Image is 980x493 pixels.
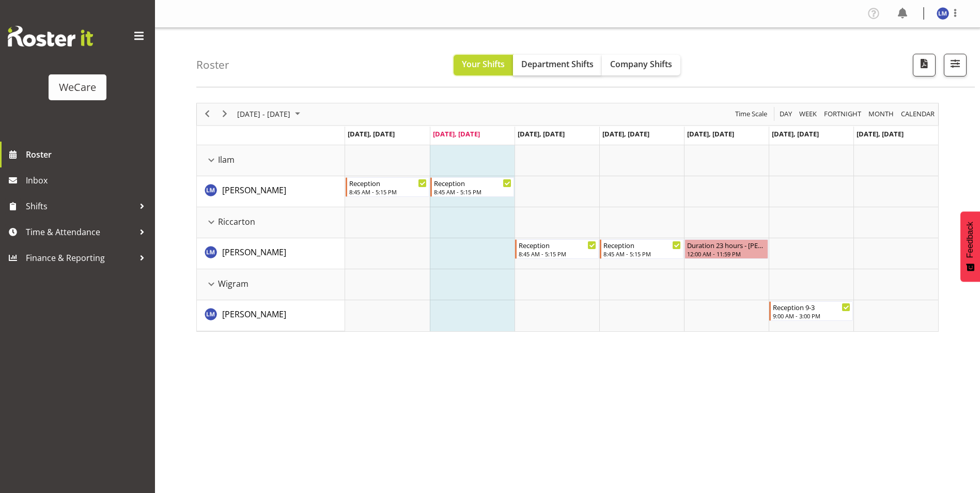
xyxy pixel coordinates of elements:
[236,107,291,120] span: [DATE] - [DATE]
[349,178,427,188] div: Reception
[602,129,649,138] span: [DATE], [DATE]
[26,250,134,266] span: Finance & Reporting
[196,59,229,71] h4: Roster
[899,107,937,120] button: Month
[218,215,255,228] span: Riccarton
[857,129,904,138] span: [DATE], [DATE]
[197,300,345,331] td: Lainie Montgomery resource
[433,129,480,138] span: [DATE], [DATE]
[603,250,681,258] div: 8:45 AM - 5:15 PM
[218,107,232,120] button: Next
[519,250,596,258] div: 8:45 AM - 5:15 PM
[197,238,345,269] td: Lainie Montgomery resource
[222,308,286,320] a: [PERSON_NAME]
[823,107,862,120] span: Fortnight
[234,103,306,125] div: August 18 - 24, 2025
[772,129,819,138] span: [DATE], [DATE]
[778,107,794,120] button: Timeline Day
[513,55,602,75] button: Department Shifts
[519,240,596,250] div: Reception
[236,107,305,120] button: August 2025
[521,58,594,70] span: Department Shifts
[454,55,513,75] button: Your Shifts
[197,269,345,300] td: Wigram resource
[687,250,766,258] div: 12:00 AM - 11:59 PM
[602,55,680,75] button: Company Shifts
[8,26,93,47] img: Rosterit website logo
[348,129,395,138] span: [DATE], [DATE]
[434,188,511,196] div: 8:45 AM - 5:15 PM
[798,107,819,120] button: Timeline Week
[515,239,599,259] div: Lainie Montgomery"s event - Reception Begin From Wednesday, August 20, 2025 at 8:45:00 AM GMT+12:...
[685,239,768,259] div: Lainie Montgomery"s event - Duration 23 hours - Lainie Montgomery Begin From Friday, August 22, 2...
[434,178,511,188] div: Reception
[346,177,429,197] div: Lainie Montgomery"s event - Reception Begin From Monday, August 18, 2025 at 8:45:00 AM GMT+12:00 ...
[462,58,505,70] span: Your Shifts
[518,129,565,138] span: [DATE], [DATE]
[610,58,672,70] span: Company Shifts
[798,107,818,120] span: Week
[222,309,286,320] span: [PERSON_NAME]
[197,145,345,176] td: Ilam resource
[600,239,683,259] div: Lainie Montgomery"s event - Reception Begin From Thursday, August 21, 2025 at 8:45:00 AM GMT+12:0...
[822,107,863,120] button: Fortnight
[687,240,766,250] div: Duration 23 hours - [PERSON_NAME]
[218,278,248,290] span: Wigram
[197,207,345,238] td: Riccarton resource
[966,222,975,258] span: Feedback
[216,103,234,125] div: next period
[218,153,235,166] span: Ilam
[26,224,134,240] span: Time & Attendance
[603,240,681,250] div: Reception
[349,188,427,196] div: 8:45 AM - 5:15 PM
[222,246,286,258] span: [PERSON_NAME]
[734,107,769,120] button: Time Scale
[196,103,939,332] div: Timeline Week of August 19, 2025
[900,107,936,120] span: calendar
[26,198,134,214] span: Shifts
[200,107,214,120] button: Previous
[197,176,345,207] td: Lainie Montgomery resource
[867,107,896,120] button: Timeline Month
[687,129,734,138] span: [DATE], [DATE]
[198,103,216,125] div: previous period
[430,177,514,197] div: Lainie Montgomery"s event - Reception Begin From Tuesday, August 19, 2025 at 8:45:00 AM GMT+12:00...
[944,54,967,76] button: Filter Shifts
[345,145,938,331] table: Timeline Week of August 19, 2025
[769,301,853,321] div: Lainie Montgomery"s event - Reception 9-3 Begin From Saturday, August 23, 2025 at 9:00:00 AM GMT+...
[960,211,980,282] button: Feedback - Show survey
[222,246,286,258] a: [PERSON_NAME]
[59,80,96,95] div: WeCare
[734,107,768,120] span: Time Scale
[867,107,895,120] span: Month
[26,147,150,162] span: Roster
[913,54,936,76] button: Download a PDF of the roster according to the set date range.
[937,7,949,20] img: lainie-montgomery10478.jpg
[779,107,793,120] span: Day
[26,173,150,188] span: Inbox
[773,312,850,320] div: 9:00 AM - 3:00 PM
[222,184,286,196] a: [PERSON_NAME]
[773,302,850,312] div: Reception 9-3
